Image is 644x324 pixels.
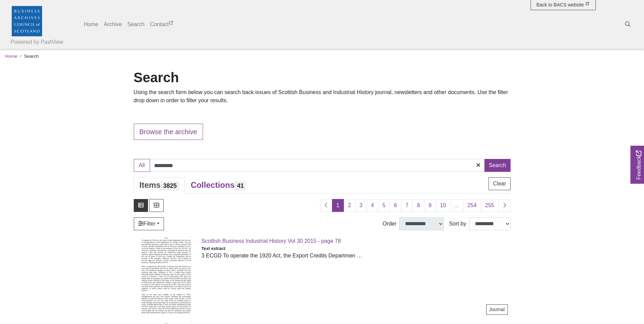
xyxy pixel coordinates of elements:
[24,54,39,59] span: Search
[367,199,379,212] a: Goto page 4
[383,220,397,228] label: Order
[134,217,164,230] a: Filter
[449,220,466,228] label: Sort by
[161,181,179,191] span: 3825
[355,199,367,212] a: Goto page 3
[344,199,355,212] a: Goto page 2
[81,18,101,31] a: Home
[463,199,481,212] a: Goto page 254
[630,146,644,184] a: Would you like to provide feedback?
[401,199,413,212] a: Goto page 7
[635,150,643,180] span: Feedback
[5,54,17,59] a: Home
[134,236,199,319] img: Scottish Business Industrial History Vol 30 2015 - page 78
[11,3,43,39] a: Business Archives Council of Scotland logo
[389,199,401,212] a: Goto page 6
[489,177,510,190] button: Clear
[498,199,511,212] a: Next page
[134,88,511,105] p: Using the search form below you can search back issues of Scottish Business and Industrial Histor...
[125,18,147,31] a: Search
[536,2,584,7] span: Back to BACS website
[147,18,177,31] a: Contact
[484,159,511,172] button: Search
[332,199,344,212] span: Goto page 1
[424,199,436,212] a: Goto page 9
[201,245,225,252] span: Text extract
[378,199,390,212] a: Goto page 5
[134,124,203,140] a: Browse the archive
[150,159,485,172] input: Enter one or more search terms...
[320,199,332,212] li: Previous page
[317,199,511,212] nav: pagination
[134,159,150,172] button: All
[11,4,43,37] img: Business Archives Council of Scotland
[201,238,341,244] a: Scottish Business Industrial History Vol 30 2015 - page 78
[436,199,450,212] a: Goto page 10
[201,252,362,260] span: 3 ECGD To operate the 1920 Act, the Export Credits Departmen …
[101,18,125,31] a: Archive
[134,69,511,86] h1: Search
[481,199,499,212] a: Goto page 255
[486,304,508,315] a: Journal
[412,199,424,212] a: Goto page 8
[11,38,63,46] a: Powered by PastView
[140,180,179,191] div: Items
[191,180,246,191] div: Collections
[235,181,246,191] span: 41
